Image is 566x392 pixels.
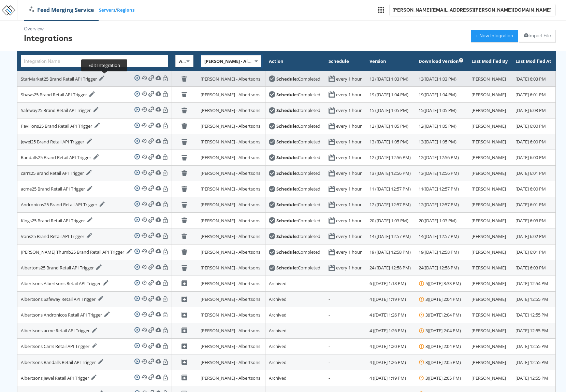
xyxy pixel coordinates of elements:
strong: Schedule [276,123,297,129]
td: [DATE] 6:00 PM [512,134,555,150]
div: Shaws25 Brand Retail API Trigger [21,91,95,98]
div: 14 ( [DATE] 12:57 PM ) [419,233,464,240]
div: Overview [24,26,72,32]
div: Albertsons Randalls Retail API Trigger [21,359,104,366]
td: [DATE] 12:55 PM [512,323,555,339]
div: Albertsons Albertsons Retail API Trigger [21,280,108,287]
td: [PERSON_NAME] [468,276,512,291]
div: : Completed [276,107,320,114]
strong: Schedule [276,201,297,208]
div: Jewel25 Brand Retail API Trigger [21,138,92,145]
div: Albertsons Carrs Retail API Trigger [21,343,97,350]
td: [DATE] 12:55 PM [512,339,555,354]
strong: Schedule [276,233,297,239]
td: [PERSON_NAME] [468,102,512,118]
td: [DATE] 6:00 PM [512,118,555,134]
th: Last Modified By [468,52,512,71]
td: [PERSON_NAME] [468,291,512,307]
strong: Schedule [276,186,297,192]
td: [DATE] 6:01 PM [512,244,555,260]
div: 3 ( [DATE] 2:05 PM ) [419,375,464,381]
div: every 1 hour [336,170,362,177]
td: 4 ([DATE] 1:26 PM) [366,307,415,323]
td: [PERSON_NAME] - Albertsons [197,102,265,118]
a: Servers [99,7,115,13]
td: [PERSON_NAME] - Albertsons [197,118,265,134]
td: Archived [265,307,325,323]
div: 3 ( [DATE] 2:04 PM ) [419,327,464,334]
div: : Completed [276,265,320,271]
td: 4 ([DATE] 1:20 PM) [366,339,415,354]
div: every 1 hour [336,265,362,271]
td: 20 ([DATE] 1:03 PM) [366,213,415,228]
div: - [329,375,362,381]
td: [PERSON_NAME] [468,150,512,165]
th: Version [366,52,415,71]
td: [DATE] 6:03 PM [512,260,555,276]
td: 4 ([DATE] 1:26 PM) [366,354,415,370]
div: 11 ( [DATE] 12:57 PM ) [419,186,464,192]
div: every 1 hour [336,233,362,240]
div: : Completed [276,92,320,98]
strong: Schedule [276,265,297,271]
td: [PERSON_NAME] - Albertsons [197,197,265,213]
div: 12 ( [DATE] 12:57 PM ) [419,201,464,208]
td: 13 ([DATE] 1:03 PM) [366,71,415,87]
td: [PERSON_NAME] [468,118,512,134]
th: Last Modified At [512,52,555,71]
div: Pavilions25 Brand Retail API Trigger [21,123,100,129]
div: [PERSON_NAME][EMAIL_ADDRESS][PERSON_NAME][DOMAIN_NAME] [392,7,553,13]
td: 19 ([DATE] 12:58 PM) [366,244,415,260]
td: [PERSON_NAME] - Albertsons [197,213,265,228]
td: [DATE] 6:01 PM [512,197,555,213]
td: 24 ([DATE] 12:58 PM) [366,260,415,276]
div: every 1 hour [336,186,362,192]
td: 13 ([DATE] 1:05 PM) [366,134,415,150]
td: [PERSON_NAME] - Albertsons [197,370,265,386]
td: [PERSON_NAME] - Albertsons [197,323,265,339]
div: 19 ( [DATE] 12:58 PM ) [419,249,464,255]
td: [PERSON_NAME] [468,339,512,354]
td: [DATE] 12:55 PM [512,370,555,386]
div: Albertsons Safeway Retail API Trigger [21,296,103,303]
div: 12 ( [DATE] 1:05 PM ) [419,123,464,129]
td: [PERSON_NAME] [468,134,512,150]
td: [DATE] 12:55 PM [512,354,555,370]
button: Import File [519,30,556,42]
div: : Completed [276,186,320,192]
td: [DATE] 6:03 PM [512,102,555,118]
div: 15 ( [DATE] 1:05 PM ) [419,107,464,114]
td: [PERSON_NAME] [468,323,512,339]
div: 3 ( [DATE] 2:04 PM ) [419,312,464,318]
div: Albertsons acme Retail API Trigger [21,327,98,334]
td: [PERSON_NAME] [468,260,512,276]
div: - [329,359,362,366]
input: Integration Name [21,55,168,67]
div: 13 ( [DATE] 12:56 PM ) [419,170,464,177]
td: [PERSON_NAME] - Albertsons [197,228,265,244]
td: [DATE] 12:55 PM [512,307,555,323]
div: Albertsons Jewel Retail API Trigger [21,375,97,381]
strong: Schedule [276,139,297,145]
td: [PERSON_NAME] [468,370,512,386]
td: [PERSON_NAME] - Albertsons [197,71,265,87]
td: 11 ([DATE] 12:57 PM) [366,181,415,197]
td: [PERSON_NAME] - Albertsons [197,87,265,102]
td: Archived [265,323,325,339]
td: 4 ([DATE] 1:19 PM) [366,291,415,307]
div: - [329,327,362,334]
th: Schedule [325,52,366,71]
a: Regions [117,7,134,13]
td: [PERSON_NAME] - Albertsons [197,150,265,165]
td: 4 ([DATE] 1:26 PM) [366,323,415,339]
div: 20 ( [DATE] 1:03 PM ) [419,218,464,224]
td: [DATE] 6:03 PM [512,213,555,228]
div: Andronicos25 Brand Retail API Trigger [21,201,105,208]
div: 12 ( [DATE] 12:56 PM ) [419,154,464,161]
td: [PERSON_NAME] - Albertsons [197,166,265,181]
div: - [329,343,362,350]
div: 13 ( [DATE] 1:05 PM ) [419,139,464,145]
strong: Schedule [276,170,297,176]
div: 3 ( [DATE] 2:05 PM ) [419,359,464,366]
div: : Completed [276,123,320,129]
